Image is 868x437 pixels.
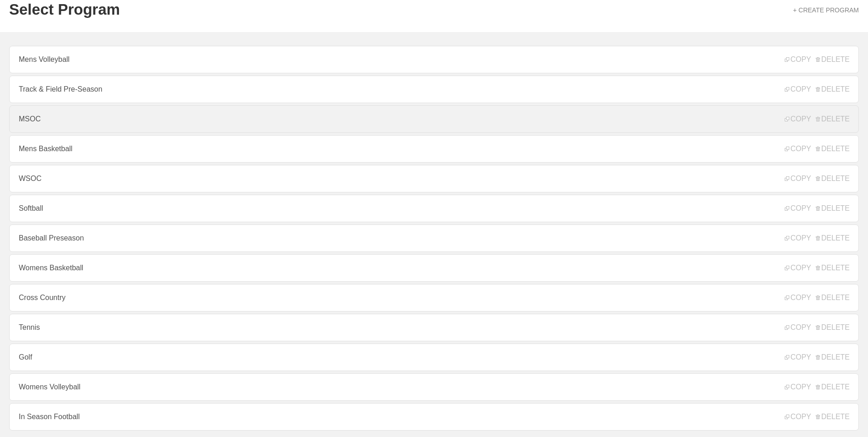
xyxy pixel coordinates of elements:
a: Golf [9,344,859,371]
span: DELETE [816,323,850,332]
span: COPY [785,323,811,332]
span: COPY [785,353,811,361]
span: DELETE [816,204,850,213]
a: Mens Volleyball [9,46,859,73]
span: DELETE [816,353,850,361]
span: DELETE [816,294,850,302]
a: Baseball Preseason [9,224,859,252]
span: DELETE [816,115,850,123]
span: DELETE [816,264,850,272]
iframe: Chat Widget [822,393,868,437]
a: Track & Field Pre-Season [9,76,859,103]
span: COPY [785,175,811,183]
span: COPY [785,85,811,93]
span: DELETE [816,145,850,153]
span: COPY [785,145,811,153]
a: Tennis [9,314,859,341]
a: Mens Basketball [9,135,859,163]
a: WSOC [9,165,859,192]
a: MSOC [9,105,859,133]
a: + CREATE PROGRAM [793,6,859,14]
a: Cross Country [9,284,859,311]
span: COPY [785,234,811,242]
span: DELETE [816,85,850,93]
span: COPY [785,383,811,391]
span: COPY [785,294,811,302]
span: COPY [785,204,811,213]
a: In Season Football [9,403,859,431]
a: Womens Volleyball [9,373,859,401]
span: DELETE [816,175,850,183]
a: Womens Basketball [9,254,859,282]
span: COPY [785,264,811,272]
a: Softball [9,195,859,222]
span: COPY [785,55,811,64]
span: DELETE [816,383,850,391]
span: COPY [785,413,811,421]
span: COPY [785,115,811,123]
span: DELETE [816,55,850,64]
span: DELETE [816,234,850,242]
span: DELETE [816,413,850,421]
